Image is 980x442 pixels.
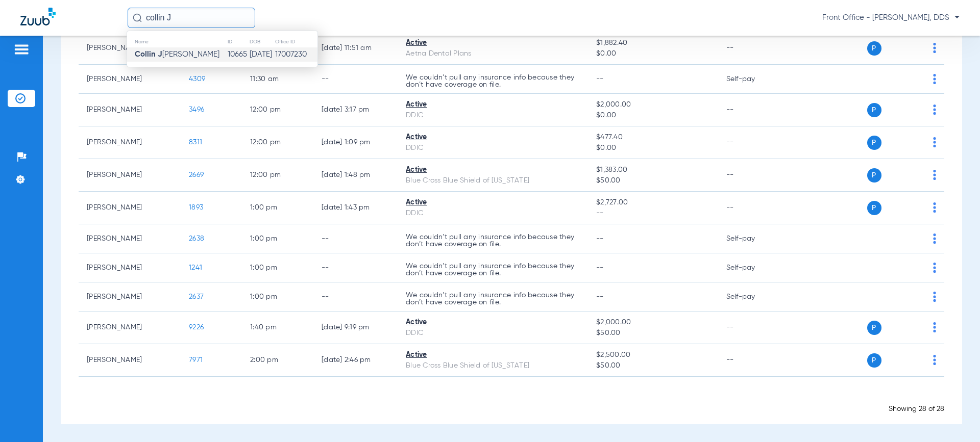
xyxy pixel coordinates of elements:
img: x.svg [910,263,920,273]
td: 17007230 [275,47,317,62]
td: -- [718,32,787,65]
td: 1:40 PM [242,311,313,344]
td: [PERSON_NAME] [79,344,181,377]
span: $2,500.00 [596,350,709,360]
img: x.svg [910,137,920,147]
td: Self-pay [718,253,787,282]
td: Self-pay [718,282,787,311]
div: Active [406,317,580,328]
td: [PERSON_NAME] [79,224,181,253]
th: Office ID [275,36,317,47]
img: x.svg [910,170,920,180]
img: x.svg [910,292,920,302]
span: $1,882.40 [596,38,709,48]
span: 2637 [189,293,204,300]
div: Blue Cross Blue Shield of [US_STATE] [406,175,580,186]
strong: Collin J [135,50,162,58]
img: group-dot-blue.svg [933,43,936,53]
div: Active [406,99,580,110]
td: [DATE] 9:19 PM [313,311,398,344]
span: $2,727.00 [596,197,709,208]
td: -- [718,311,787,344]
span: -- [596,264,604,271]
td: [DATE] 1:09 PM [313,126,398,159]
td: 12:00 PM [242,94,313,126]
span: -- [596,208,709,219]
img: x.svg [910,74,920,84]
div: DDIC [406,143,580,153]
div: Active [406,165,580,175]
td: [PERSON_NAME] [79,311,181,344]
img: group-dot-blue.svg [933,170,936,180]
span: $2,000.00 [596,317,709,328]
img: group-dot-blue.svg [933,263,936,273]
span: 3496 [189,106,204,113]
span: P [867,168,881,183]
td: -- [718,94,787,126]
span: -- [596,235,604,242]
span: $477.40 [596,132,709,143]
span: Showing 28 of 28 [889,405,944,412]
span: 7971 [189,356,203,363]
img: x.svg [910,105,920,115]
img: group-dot-blue.svg [933,137,936,147]
td: Self-pay [718,224,787,253]
span: 1241 [189,264,202,271]
img: x.svg [910,322,920,332]
span: P [867,353,881,368]
img: group-dot-blue.svg [933,105,936,115]
div: Blue Cross Blue Shield of [US_STATE] [406,360,580,371]
td: 1:00 PM [242,192,313,224]
span: $50.00 [596,360,709,371]
span: $50.00 [596,328,709,339]
td: 1:00 PM [242,282,313,311]
img: x.svg [910,202,920,213]
div: Active [406,132,580,143]
span: 2638 [189,235,204,242]
span: 8311 [189,139,202,146]
div: Aetna Dental Plans [406,48,580,59]
span: P [867,41,881,56]
td: [PERSON_NAME] [79,32,181,65]
div: DDIC [406,110,580,121]
span: Front Office - [PERSON_NAME], DDS [822,13,960,23]
td: 2:00 PM [242,344,313,377]
div: Active [406,350,580,360]
img: x.svg [910,43,920,53]
td: -- [718,192,787,224]
td: [DATE] [249,47,275,62]
img: hamburger-icon [13,43,30,56]
img: group-dot-blue.svg [933,74,936,84]
img: group-dot-blue.svg [933,202,936,213]
span: -- [596,293,604,300]
th: ID [227,36,249,47]
span: $0.00 [596,110,709,121]
td: 10665 [227,47,249,62]
p: We couldn’t pull any insurance info because they don’t have coverage on file. [406,233,580,248]
td: 1:00 PM [242,253,313,282]
span: Loading [497,393,527,401]
span: 1893 [189,204,203,211]
span: 2669 [189,171,204,178]
td: [DATE] 11:51 AM [313,32,398,65]
span: $50.00 [596,175,709,186]
p: We couldn’t pull any insurance info because they don’t have coverage on file. [406,74,580,88]
div: DDIC [406,328,580,339]
td: 12:00 PM [242,126,313,159]
span: $1,383.00 [596,165,709,175]
iframe: Chat Widget [929,393,980,442]
span: -- [596,75,604,83]
td: [DATE] 1:43 PM [313,192,398,224]
span: 4309 [189,75,205,83]
td: [PERSON_NAME] [79,65,181,94]
td: -- [313,253,398,282]
td: [PERSON_NAME] [79,94,181,126]
span: P [867,136,881,150]
div: Active [406,38,580,48]
td: -- [718,126,787,159]
td: -- [313,282,398,311]
img: group-dot-blue.svg [933,355,936,365]
td: -- [718,344,787,377]
td: -- [313,65,398,94]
